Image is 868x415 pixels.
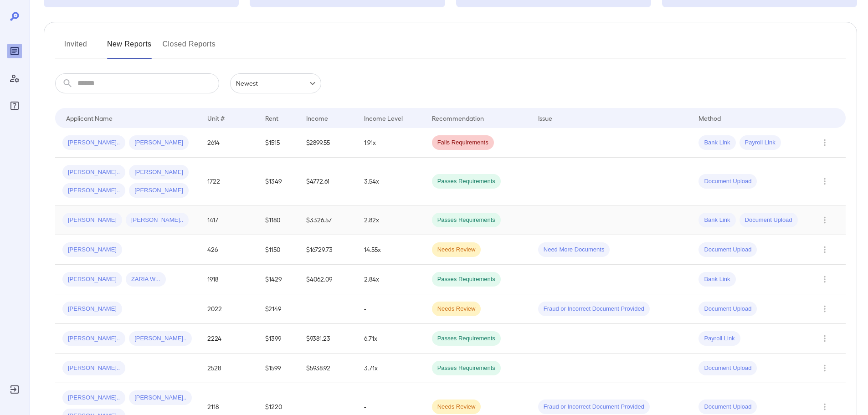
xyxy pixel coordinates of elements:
[129,138,189,147] span: [PERSON_NAME]
[129,186,189,195] span: [PERSON_NAME]
[432,216,501,225] span: Passes Requirements
[538,403,650,411] span: Fraud or Incorrect Document Provided
[699,138,735,147] span: Bank Link
[432,403,481,411] span: Needs Review
[126,216,189,225] span: [PERSON_NAME]..
[817,302,832,316] button: Row Actions
[817,135,832,150] button: Row Actions
[699,246,757,254] span: Document Upload
[129,334,192,343] span: [PERSON_NAME]..
[258,294,298,324] td: $2149
[817,213,832,227] button: Row Actions
[258,354,298,383] td: $1599
[306,113,328,123] div: Income
[538,113,553,123] div: Issue
[817,242,832,257] button: Row Actions
[62,246,122,254] span: [PERSON_NAME]
[62,138,125,147] span: [PERSON_NAME]..
[200,158,258,205] td: 1722
[699,334,740,343] span: Payroll Link
[299,354,357,383] td: $5938.92
[129,394,192,402] span: [PERSON_NAME]..
[364,113,403,123] div: Income Level
[299,265,357,294] td: $4062.09
[699,275,735,284] span: Bank Link
[62,364,125,373] span: [PERSON_NAME]..
[299,235,357,265] td: $16729.73
[357,324,425,354] td: 6.71x
[62,305,122,313] span: [PERSON_NAME]
[62,168,125,177] span: [PERSON_NAME]..
[163,37,216,59] button: Closed Reports
[432,275,501,284] span: Passes Requirements
[200,294,258,324] td: 2022
[55,37,96,59] button: Invited
[62,275,122,284] span: [PERSON_NAME]
[62,186,125,195] span: [PERSON_NAME]..
[7,382,22,397] div: Log Out
[258,235,298,265] td: $1150
[62,216,122,225] span: [PERSON_NAME]
[200,128,258,158] td: 2614
[258,324,298,354] td: $1399
[258,265,298,294] td: $1429
[432,364,501,373] span: Passes Requirements
[817,361,832,375] button: Row Actions
[7,71,22,86] div: Manage Users
[299,324,357,354] td: $9381.23
[699,305,757,313] span: Document Upload
[62,394,125,402] span: [PERSON_NAME]..
[258,158,298,205] td: $1349
[699,364,757,373] span: Document Upload
[817,174,832,189] button: Row Actions
[432,246,481,254] span: Needs Review
[740,216,798,225] span: Document Upload
[538,246,610,254] span: Need More Documents
[200,235,258,265] td: 426
[258,205,298,235] td: $1180
[357,265,425,294] td: 2.84x
[230,73,321,93] div: Newest
[817,400,832,414] button: Row Actions
[129,168,189,177] span: [PERSON_NAME]
[740,138,781,147] span: Payroll Link
[7,98,22,113] div: FAQ
[357,205,425,235] td: 2.82x
[200,205,258,235] td: 1417
[432,334,501,343] span: Passes Requirements
[432,177,501,186] span: Passes Requirements
[62,334,125,343] span: [PERSON_NAME]..
[265,113,280,123] div: Rent
[299,128,357,158] td: $2899.55
[66,113,113,123] div: Applicant Name
[817,272,832,287] button: Row Actions
[357,158,425,205] td: 3.54x
[357,354,425,383] td: 3.71x
[107,37,152,59] button: New Reports
[357,235,425,265] td: 14.55x
[817,331,832,346] button: Row Actions
[699,177,757,186] span: Document Upload
[432,305,481,313] span: Needs Review
[699,216,735,225] span: Bank Link
[432,138,494,147] span: Fails Requirements
[207,113,225,123] div: Unit #
[200,354,258,383] td: 2528
[357,128,425,158] td: 1.91x
[258,128,298,158] td: $1515
[357,294,425,324] td: -
[299,205,357,235] td: $3326.57
[699,403,757,411] span: Document Upload
[200,265,258,294] td: 1918
[538,305,650,313] span: Fraud or Incorrect Document Provided
[699,113,721,123] div: Method
[126,275,166,284] span: ZARIA W...
[7,44,22,58] div: Reports
[432,113,484,123] div: Recommendation
[200,324,258,354] td: 2224
[299,158,357,205] td: $4772.61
